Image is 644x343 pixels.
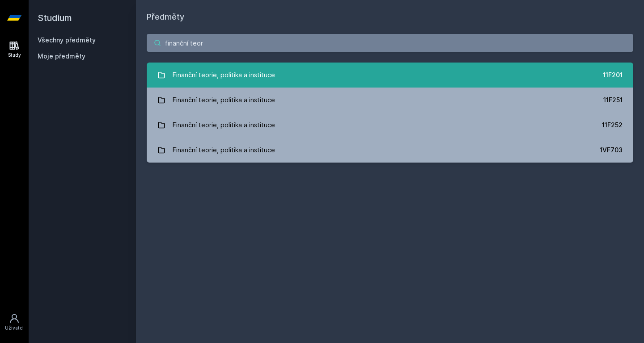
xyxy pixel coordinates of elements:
[173,66,275,84] div: Finanční teorie, politika a instituce
[2,309,27,336] a: Uživatel
[147,113,633,138] a: Finanční teorie, politika a instituce 11F252
[602,121,623,130] div: 11F252
[147,88,633,113] a: Finanční teorie, politika a instituce 11F251
[5,325,24,331] div: Uživatel
[38,52,85,61] span: Moje předměty
[2,36,27,63] a: Study
[147,11,633,23] h1: Předměty
[603,96,623,105] div: 11F251
[603,71,623,79] div: 11F201
[147,34,633,52] input: Název nebo ident předmětu…
[38,36,96,44] a: Všechny předměty
[8,52,21,59] div: Study
[173,91,275,109] div: Finanční teorie, politika a instituce
[147,138,633,163] a: Finanční teorie, politika a instituce 1VF703
[173,141,275,159] div: Finanční teorie, politika a instituce
[600,146,623,155] div: 1VF703
[147,63,633,88] a: Finanční teorie, politika a instituce 11F201
[173,116,275,134] div: Finanční teorie, politika a instituce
